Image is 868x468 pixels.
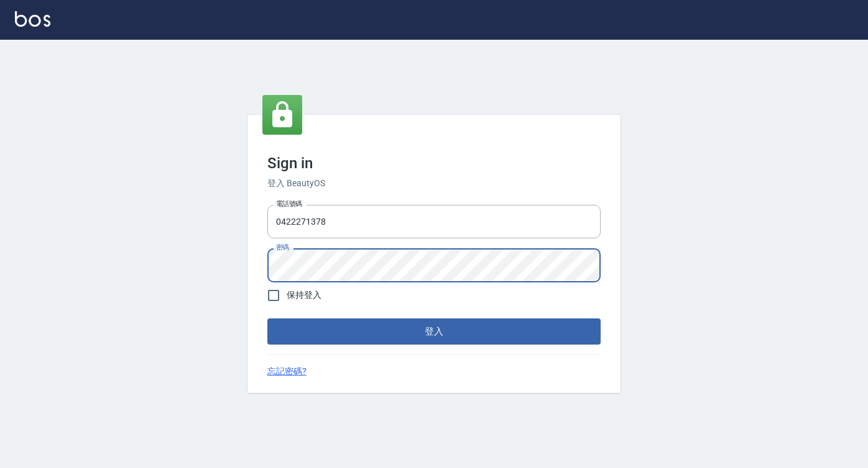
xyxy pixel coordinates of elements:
h3: Sign in [267,155,601,172]
span: 保持登入 [287,289,321,302]
a: 忘記密碼? [267,365,307,378]
button: 登入 [267,318,601,344]
img: Logo [15,11,50,27]
label: 密碼 [276,243,289,252]
h6: 登入 BeautyOS [267,177,601,190]
label: 電話號碼 [276,199,302,209]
